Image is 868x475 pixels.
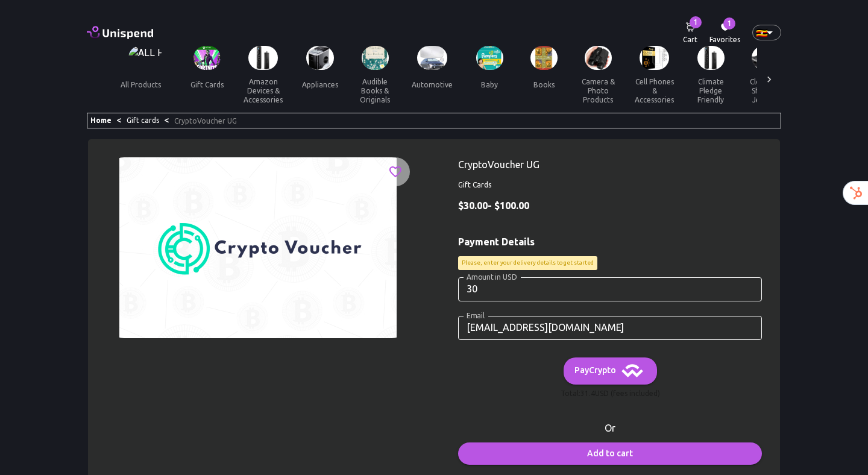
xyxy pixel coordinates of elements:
[738,70,792,112] button: clothing, shoes & jewelry
[462,259,594,267] p: Please, enter your delivery details to get started
[128,46,163,71] img: ALL PRODUCTS
[174,117,237,125] a: CryptoVoucher UG
[640,46,669,71] img: Cell Phones & Accessories
[458,200,488,211] span: $ 30.00
[462,70,517,99] button: baby
[402,70,462,99] button: automotive
[127,116,159,124] a: Gift cards
[458,421,762,435] p: Or
[756,25,762,40] p: 🇺🇬
[697,46,725,71] img: Climate Pledge Friendly
[417,46,447,71] img: Automotive
[752,25,781,40] div: 🇺🇬
[292,70,348,99] button: appliances
[585,46,612,71] img: Camera & Photo Products
[467,272,517,282] label: Amount in USD
[530,46,558,71] img: Books
[306,46,334,71] img: Appliances
[90,116,112,124] a: Home
[561,388,660,400] span: Total: 31.4 USD (fees included)
[234,70,292,112] button: amazon devices & accessories
[87,113,781,128] div: < <
[690,16,702,28] span: 1
[723,17,735,30] span: 1
[458,442,762,465] button: Add to cart
[362,46,389,71] img: Audible Books & Originals
[458,234,762,249] p: Payment Details
[248,46,278,71] img: Amazon Devices & Accessories
[574,362,645,380] span: Pay Crypto
[180,70,234,99] button: gift cards
[193,46,221,71] img: Gift Cards
[564,357,657,385] button: PayCryptowalletconnect
[458,179,762,191] span: Gift Cards
[571,70,625,112] button: camera & photo products
[467,310,485,321] label: Email
[684,70,738,112] button: climate pledge friendly
[458,198,762,213] p: -
[616,362,645,380] img: walletconnect
[476,46,503,71] img: Baby
[752,46,779,71] img: Clothing, Shoes & Jewelry
[683,34,697,46] span: Cart
[106,157,410,338] img: d2de9400-07b9-443a-a476-15056ce560fa.jpeg
[709,34,740,46] span: Favorites
[458,157,762,172] p: CryptoVoucher UG
[625,70,684,112] button: cell phones & accessories
[348,70,402,112] button: audible books & originals
[494,200,529,211] span: $ 100.00
[517,70,571,99] button: books
[111,70,171,99] button: all products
